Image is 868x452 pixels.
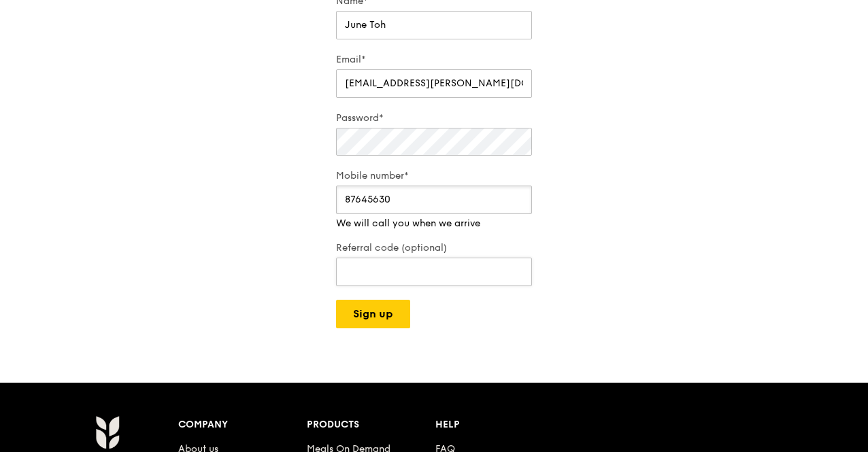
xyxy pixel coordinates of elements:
div: Help [435,415,564,434]
div: We will call you when we arrive [336,217,532,230]
div: Company [178,415,307,434]
label: Email* [336,53,532,67]
label: Referral code (optional) [336,241,532,255]
button: Sign up [336,300,410,328]
div: Products [307,415,435,434]
img: Grain [95,415,119,449]
label: Mobile number* [336,169,532,183]
label: Password* [336,111,532,125]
